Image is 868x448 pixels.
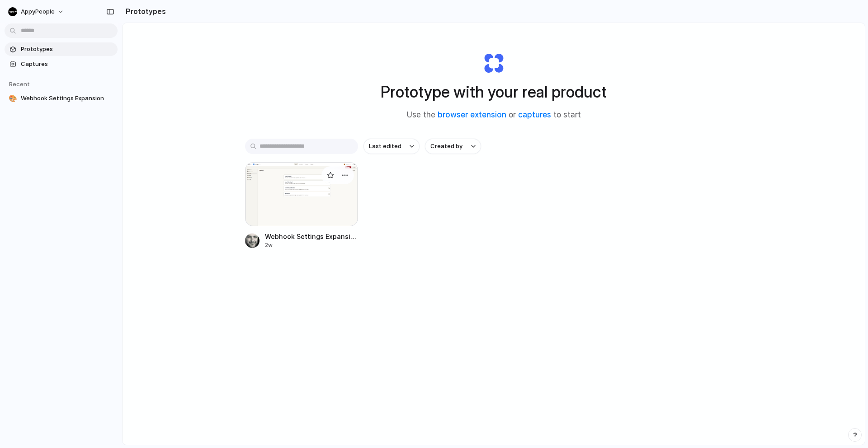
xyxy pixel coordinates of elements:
[5,92,118,105] a: 🎨Webhook Settings Expansion
[21,45,114,54] span: Prototypes
[425,139,481,154] button: Created by
[5,5,69,19] button: AppyPeople
[407,109,581,121] span: Use the or to start
[9,80,30,88] span: Recent
[5,42,118,56] a: Prototypes
[5,57,118,71] a: Captures
[363,139,420,154] button: Last edited
[245,162,358,249] a: Webhook Settings ExpansionWebhook Settings Expansion2w
[21,7,55,16] span: AppyPeople
[438,110,506,119] a: browser extension
[369,142,401,151] span: Last edited
[265,232,358,241] span: Webhook Settings Expansion
[21,60,114,69] span: Captures
[265,241,358,249] div: 2w
[430,142,462,151] span: Created by
[21,94,114,103] span: Webhook Settings Expansion
[122,6,166,17] h2: Prototypes
[518,110,551,119] a: captures
[8,94,17,103] div: 🎨
[381,80,607,104] h1: Prototype with your real product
